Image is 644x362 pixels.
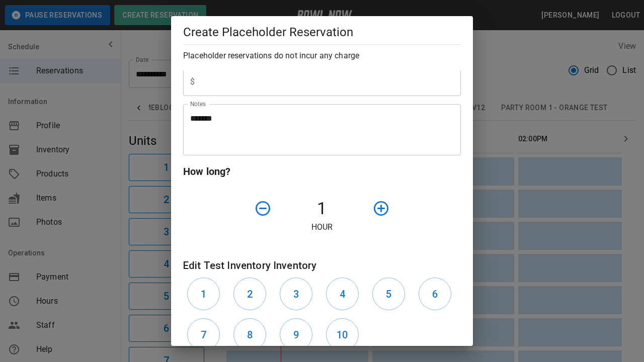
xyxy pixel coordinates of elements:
p: $ [190,76,195,88]
h6: 1 [201,286,206,302]
h5: Create Placeholder Reservation [183,24,461,40]
h6: How long? [183,163,461,179]
h6: 7 [201,327,206,343]
button: 1 [187,278,220,310]
button: 9 [280,318,312,351]
button: 3 [280,278,312,310]
button: 6 [419,278,451,310]
h6: 9 [293,327,299,343]
h6: 2 [247,286,253,302]
p: Hour [183,221,461,233]
button: 7 [187,318,220,351]
h6: Placeholder reservations do not incur any charge [183,49,461,63]
button: 10 [326,318,359,351]
button: 2 [233,278,266,310]
button: 8 [233,318,266,351]
h4: 1 [276,198,368,219]
h6: 10 [337,327,348,343]
button: 5 [372,278,405,310]
h6: 3 [293,286,299,302]
h6: 5 [386,286,391,302]
h6: 8 [247,327,253,343]
h6: 6 [432,286,438,302]
h6: Edit Test Inventory Inventory [183,257,461,274]
h6: 4 [340,286,345,302]
button: 4 [326,278,359,310]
